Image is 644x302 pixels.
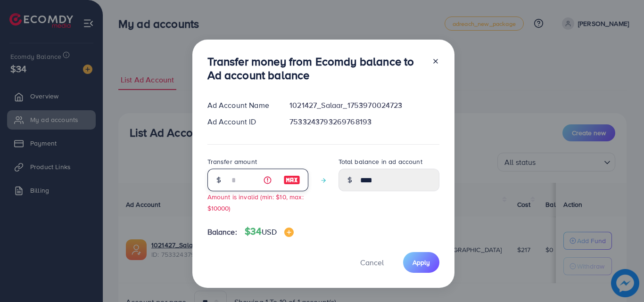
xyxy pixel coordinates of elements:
[245,226,294,237] h4: $34
[207,192,304,212] small: Amount is invalid (min: $10, max: $10000)
[360,257,384,268] span: Cancel
[284,228,294,237] img: image
[207,227,237,237] span: Balance:
[413,258,430,267] span: Apply
[200,116,282,127] div: Ad Account ID
[262,227,276,237] span: USD
[207,55,424,82] h3: Transfer money from Ecomdy balance to Ad account balance
[403,252,439,272] button: Apply
[282,100,446,111] div: 1021427_Salaar_1753970024723
[283,174,300,186] img: image
[282,116,446,127] div: 7533243793269768193
[348,252,396,272] button: Cancel
[339,157,422,166] label: Total balance in ad account
[200,100,282,111] div: Ad Account Name
[207,157,257,166] label: Transfer amount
